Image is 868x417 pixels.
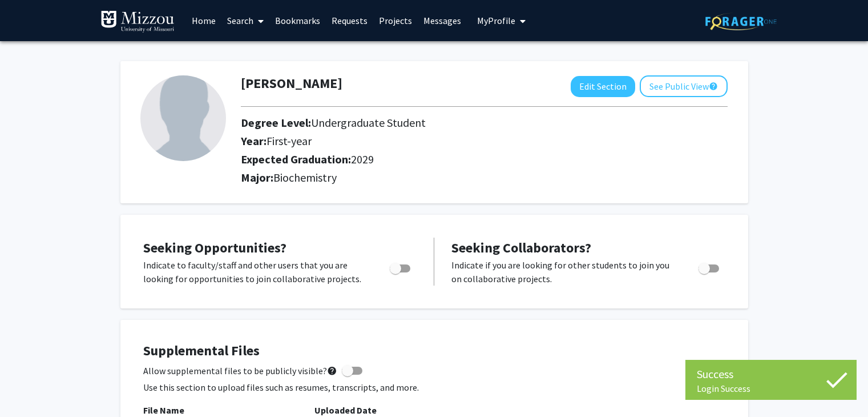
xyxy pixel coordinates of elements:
h2: Degree Level: [241,116,664,130]
button: See Public View [640,75,728,97]
span: First-year [267,134,312,148]
h2: Year: [241,134,664,148]
span: Seeking Opportunities? [143,239,286,256]
span: Allow supplemental files to be publicly visible? [143,364,337,378]
h2: Major: [241,171,728,185]
p: Use this section to upload files such as resumes, transcripts, and more. [143,380,725,394]
p: Indicate if you are looking for other students to join you on collaborative projects. [451,258,677,286]
h2: Expected Graduation: [241,153,664,166]
div: Login Success [697,383,845,394]
a: Projects [373,1,418,41]
div: Toggle [694,258,725,275]
a: Messages [418,1,467,41]
img: ForagerOne Logo [705,13,777,30]
span: My Profile [477,15,515,26]
a: Bookmarks [269,1,326,41]
a: Home [186,1,221,41]
div: Toggle [385,258,417,275]
h4: Supplemental Files [143,343,725,359]
span: Biochemistry [273,170,337,185]
b: Uploaded Date [314,404,377,416]
a: Search [221,1,269,41]
img: Profile Picture [140,75,226,161]
span: 2029 [351,152,374,166]
a: Requests [326,1,373,41]
mat-icon: help [709,79,718,93]
p: Indicate to faculty/staff and other users that you are looking for opportunities to join collabor... [143,258,368,286]
span: Seeking Collaborators? [451,239,591,256]
button: Edit Section [571,76,635,97]
img: University of Missouri Logo [100,10,175,33]
b: File Name [143,404,184,416]
h1: [PERSON_NAME] [241,75,342,92]
span: Undergraduate Student [311,115,426,130]
div: Success [697,366,845,383]
mat-icon: help [327,364,337,378]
